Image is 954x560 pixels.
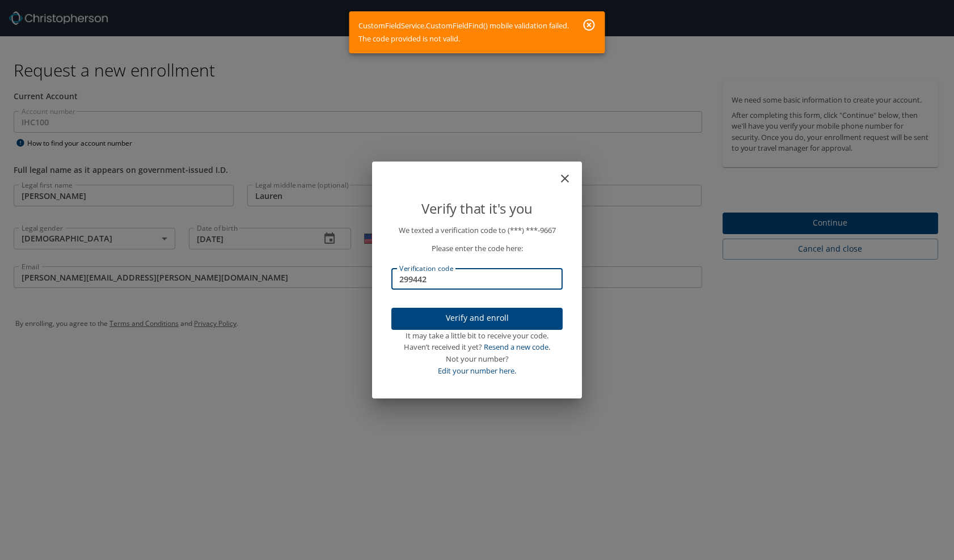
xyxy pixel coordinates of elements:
[484,342,550,352] a: Resend a new code.
[391,243,563,254] p: Please enter the code here:
[391,353,563,365] div: Not your number?
[391,308,563,330] button: Verify and enroll
[564,166,577,180] button: close
[391,198,563,219] p: Verify that it's you
[358,15,569,50] div: CustomFieldService.CustomFieldFind() mobile validation failed. The code provided is not valid.
[391,341,563,353] div: Haven’t received it yet?
[438,366,516,376] a: Edit your number here.
[391,224,563,236] p: We texted a verification code to (***) ***- 9667
[391,330,563,342] div: It may take a little bit to receive your code.
[400,311,554,325] span: Verify and enroll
